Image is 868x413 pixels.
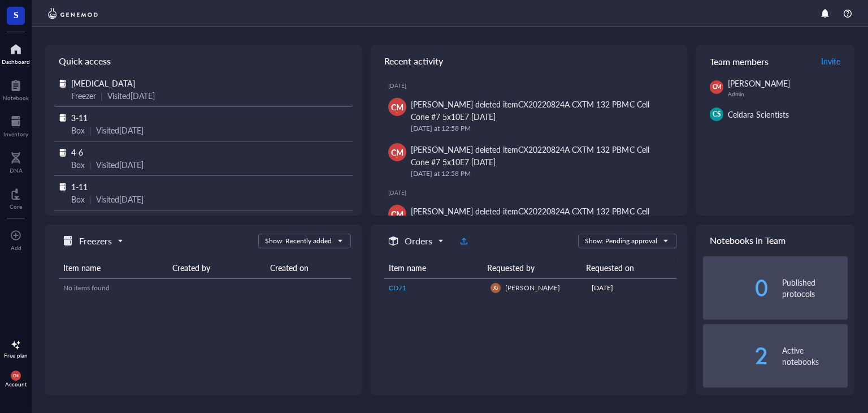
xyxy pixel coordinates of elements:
span: [MEDICAL_DATA] [71,78,135,89]
th: Created on [266,257,351,278]
img: genemod-logo [45,7,101,20]
div: [DATE] [388,82,678,89]
span: CM [391,101,403,113]
span: S [14,7,19,21]
div: [PERSON_NAME] deleted item [411,98,669,123]
div: DNA [10,167,23,174]
div: [DATE] at 12:58 PM [411,123,669,134]
span: JG [493,285,498,291]
div: Admin [728,91,848,97]
div: Add [11,244,21,251]
a: CD71 [389,283,481,293]
div: Core [10,203,22,210]
div: Visited [DATE] [96,124,144,136]
a: Dashboard [2,40,30,65]
div: [DATE] [388,189,678,196]
div: CX20220824A CXTM 132 PBMC Cell Cone #7 5x10E7 [DATE] [411,98,649,122]
a: Core [10,185,22,210]
div: Box [71,124,85,136]
div: Dashboard [2,58,30,65]
span: CM [13,373,19,378]
div: [DATE] at 12:58 PM [411,168,669,179]
div: Active notebooks [782,345,848,367]
div: Box [71,158,85,171]
th: Requested on [581,257,668,278]
a: Notebook [3,76,29,101]
div: 2 [703,347,769,365]
h5: Freezers [79,234,112,248]
th: Item name [384,257,483,278]
th: Requested by [483,257,581,278]
div: Published protocols [782,277,848,299]
span: Celdara Scientists [728,109,789,120]
div: Free plan [4,352,28,359]
div: [DATE] [592,283,672,293]
span: [PERSON_NAME] [728,78,790,89]
div: Show: Recently added [265,236,332,246]
th: Item name [59,257,168,278]
div: Show: Pending approval [585,236,657,246]
div: Notebook [3,94,29,101]
div: | [89,124,92,136]
div: Visited [DATE] [96,158,144,171]
span: 3-11 [71,112,88,123]
div: [PERSON_NAME] deleted item [411,143,669,168]
button: Invite [821,52,841,70]
span: CM [712,83,721,91]
div: 0 [703,279,769,297]
div: | [101,89,103,102]
th: Created by [168,257,265,278]
div: Quick access [45,45,362,77]
span: [PERSON_NAME] [505,283,560,292]
div: | [89,158,92,171]
span: CM [391,146,403,158]
div: Team members [696,45,854,77]
h5: Orders [405,234,432,248]
div: Visited [DATE] [107,89,155,102]
div: Recent activity [371,45,687,77]
span: CD71 [389,283,406,292]
span: 1-11 [71,181,88,192]
div: No items found [63,283,346,293]
div: Notebooks in Team [696,225,854,256]
div: Freezer [71,89,96,102]
div: Visited [DATE] [96,193,144,205]
div: Account [5,381,27,388]
a: Inventory [3,113,28,137]
div: Inventory [3,131,28,137]
div: | [89,193,92,205]
div: CX20220824A CXTM 132 PBMC Cell Cone #7 5x10E7 [DATE] [411,144,649,167]
span: Invite [821,55,840,67]
a: DNA [10,149,23,174]
span: CS [713,109,721,119]
div: Box [71,193,85,205]
span: 4-6 [71,147,83,158]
